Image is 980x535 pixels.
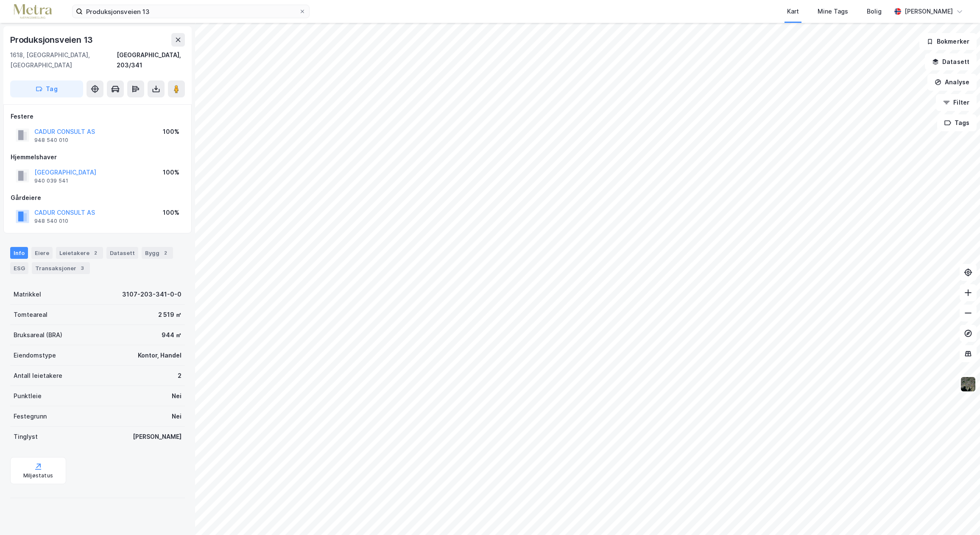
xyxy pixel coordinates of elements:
img: 9k= [960,376,976,392]
div: [PERSON_NAME] [133,432,181,442]
button: Bokmerker [919,33,977,50]
div: Punktleie [14,391,42,401]
div: 2 519 ㎡ [158,310,181,320]
button: Tags [937,114,977,131]
div: 100% [163,167,179,177]
input: Søk på adresse, matrikkel, gårdeiere, leietakere eller personer [83,5,299,18]
div: Hjemmelshaver [11,152,184,162]
div: Transaksjoner [32,262,90,274]
div: Bruksareal (BRA) [14,330,62,340]
div: Mine Tags [818,6,848,17]
div: 100% [163,127,179,137]
button: Tag [10,80,83,97]
div: Produksjonsveien 13 [10,33,95,47]
div: Gårdeiere [11,193,184,203]
button: Datasett [925,53,977,70]
div: Eiere [31,247,53,259]
button: Analyse [927,74,977,91]
div: Kontor, Handel [138,350,181,360]
div: Kontrollprogram for chat [938,494,980,535]
div: 948 540 010 [34,137,68,144]
div: Antall leietakere [14,371,62,381]
div: Bolig [867,6,882,17]
div: 100% [163,208,179,218]
div: [GEOGRAPHIC_DATA], 203/341 [117,50,185,70]
div: Miljøstatus [23,472,53,479]
div: 944 ㎡ [162,330,181,340]
div: 3107-203-341-0-0 [122,289,181,299]
iframe: Chat Widget [938,494,980,535]
div: 2 [161,249,170,257]
div: Festere [11,111,184,122]
img: metra-logo.256734c3b2bbffee19d4.png [14,4,52,19]
div: Tinglyst [14,432,38,442]
div: 2 [91,249,100,257]
div: Matrikkel [14,289,41,299]
div: 948 540 010 [34,218,68,225]
div: Leietakere [56,247,103,259]
div: 3 [78,264,87,272]
div: Tomteareal [14,310,47,320]
div: [PERSON_NAME] [905,6,953,17]
div: 940 039 541 [34,177,68,184]
div: Festegrunn [14,411,47,421]
div: Info [10,247,28,259]
div: ESG [10,262,28,274]
div: Kart [787,6,799,17]
div: 2 [178,371,181,381]
div: Nei [172,391,181,401]
div: Nei [172,411,181,421]
div: Bygg [142,247,173,259]
div: Eiendomstype [14,350,56,360]
div: Datasett [106,247,138,259]
div: 1618, [GEOGRAPHIC_DATA], [GEOGRAPHIC_DATA] [10,50,117,70]
button: Filter [936,94,977,111]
